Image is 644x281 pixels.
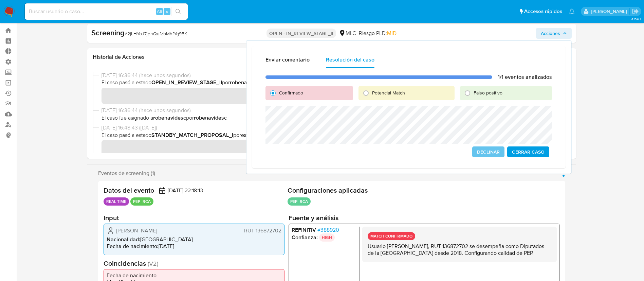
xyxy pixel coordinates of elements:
span: 3.160.1 [631,16,641,21]
span: Accesos rápidos [524,8,562,15]
span: Alt [157,8,162,15]
span: # 2jLHYoJ7jphQufzbMhfYg95K [125,30,187,37]
span: Cerrar Caso [512,147,545,157]
p: rociodaniela.benavidescatalan@mercadolibre.cl [591,8,629,15]
span: Resolución del caso [326,56,374,64]
span: Acciones [541,28,560,39]
a: Notificaciones [569,8,575,14]
button: Acciones [536,28,572,39]
span: Enviar comentario [265,56,310,64]
button: search-icon [171,7,185,16]
button: Cerrar Caso [507,146,549,157]
span: MID [387,29,397,37]
b: Screening [91,27,125,38]
span: Falso positivo [474,89,502,96]
span: s [166,8,168,15]
div: MLC [339,30,356,37]
button: Declinar [472,146,504,157]
span: Riesgo PLD: [359,30,397,37]
a: Salir [632,8,639,15]
input: Buscar usuario o caso... [25,7,188,16]
span: Confirmado [279,89,303,96]
p: OPEN - IN_REVIEW_STAGE_II [266,29,336,38]
h1: 1/1 eventos analizados [498,74,552,81]
span: Potencial Match [372,89,405,96]
span: Declinar [477,147,500,157]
